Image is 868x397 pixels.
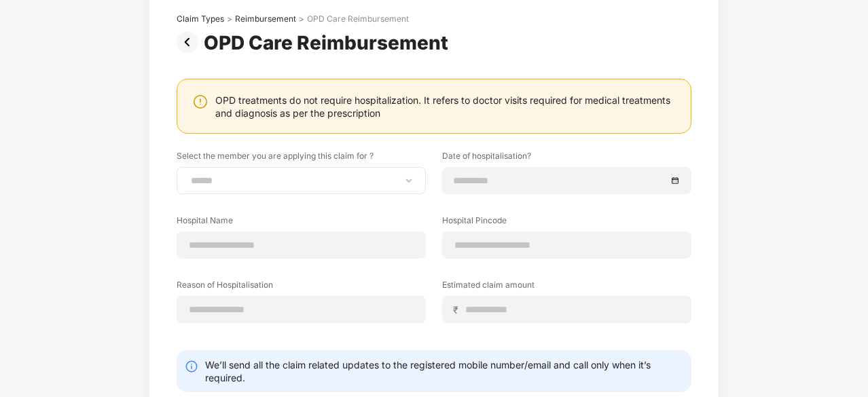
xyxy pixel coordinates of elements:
[185,360,198,373] img: svg+xml;base64,PHN2ZyBpZD0iSW5mby0yMHgyMCIgeG1sbnM9Imh0dHA6Ly93d3cudzMub3JnLzIwMDAvc3ZnIiB3aWR0aD...
[453,303,464,316] span: ₹
[177,14,224,24] div: Claim Types
[177,214,426,231] label: Hospital Name
[204,31,454,54] div: OPD Care Reimbursement
[235,14,296,24] div: Reimbursement
[307,14,409,24] div: OPD Care Reimbursement
[192,94,209,110] img: svg+xml;base64,PHN2ZyBpZD0iV2FybmluZ18tXzI0eDI0IiBkYXRhLW5hbWU9Ildhcm5pbmcgLSAyNHgyNCIgeG1sbnM9Im...
[227,14,232,24] div: >
[177,279,426,296] label: Reason of Hospitalisation
[177,150,426,167] label: Select the member you are applying this claim for ?
[442,150,691,167] label: Date of hospitalisation?
[442,214,691,231] label: Hospital Pincode
[205,358,683,384] div: We’ll send all the claim related updates to the registered mobile number/email and call only when...
[177,31,204,53] img: svg+xml;base64,PHN2ZyBpZD0iUHJldi0zMngzMiIgeG1sbnM9Imh0dHA6Ly93d3cudzMub3JnLzIwMDAvc3ZnIiB3aWR0aD...
[442,279,691,296] label: Estimated claim amount
[215,94,677,119] div: OPD treatments do not require hospitalization. It refers to doctor visits required for medical tr...
[299,14,304,24] div: >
